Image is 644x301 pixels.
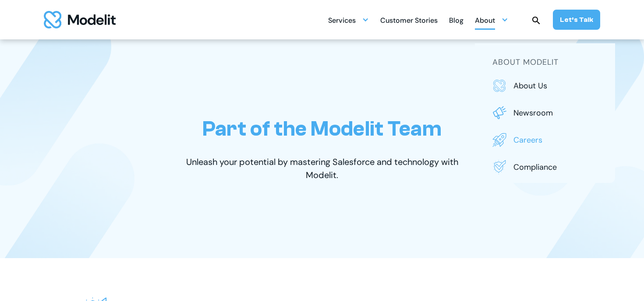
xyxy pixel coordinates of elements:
a: Newsroom [492,106,598,120]
h1: Part of the Modelit Team [202,116,442,141]
div: About [475,13,495,30]
p: Newsroom [513,107,598,119]
div: Let’s Talk [560,15,593,24]
a: home [44,11,116,28]
a: Blog [449,11,464,28]
p: About us [513,80,598,91]
a: About us [492,79,598,93]
div: Blog [449,13,464,30]
div: Services [328,13,356,30]
a: Careers [492,133,598,147]
a: Compliance [492,160,598,174]
div: Services [328,11,369,28]
img: modelit logo [44,11,116,28]
nav: About [475,43,615,183]
a: Customer Stories [380,11,438,28]
a: Let’s Talk [553,10,600,30]
p: Careers [513,134,598,146]
div: About [475,11,508,28]
p: Compliance [513,161,598,173]
div: Customer Stories [380,13,438,30]
h5: about modelit [492,56,598,68]
p: Unleash your potential by mastering Salesforce and technology with Modelit. [171,155,473,182]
